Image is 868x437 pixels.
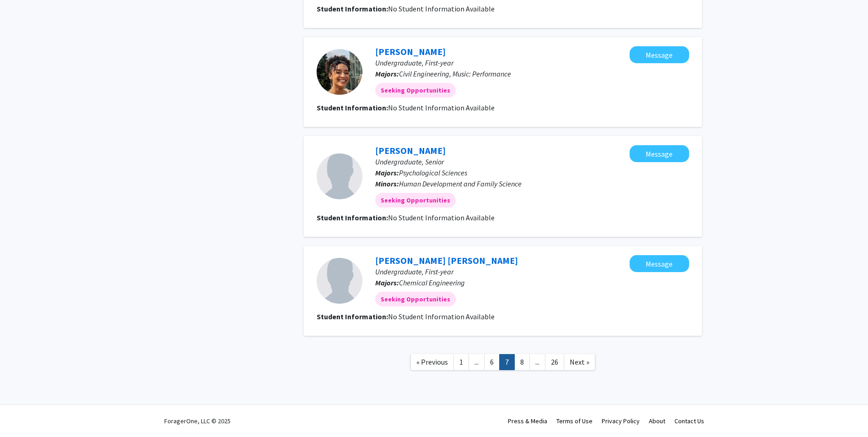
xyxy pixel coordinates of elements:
[453,354,469,370] a: 1
[514,354,530,370] a: 8
[317,4,388,13] b: Student Information:
[508,417,547,425] a: Press & Media
[674,417,704,425] a: Contact Us
[602,417,640,425] a: Privacy Policy
[630,145,689,162] button: Message Ivory Carney
[410,354,454,370] a: Previous
[375,69,399,78] b: Majors:
[375,179,399,188] b: Minors:
[7,396,39,430] iframe: Chat
[375,145,446,156] a: [PERSON_NAME]
[545,354,564,370] a: 26
[535,357,539,366] span: ...
[375,267,453,276] span: Undergraduate, First-year
[570,357,589,366] span: Next »
[317,213,388,222] b: Student Information:
[388,312,495,321] span: No Student Information Available
[375,58,453,67] span: Undergraduate, First-year
[164,405,231,437] div: ForagerOne, LLC © 2025
[399,168,467,177] span: Psychological Sciences
[399,69,511,78] span: Civil Engineering, Music: Performance
[556,417,593,425] a: Terms of Use
[375,255,518,266] a: [PERSON_NAME] [PERSON_NAME]
[399,179,522,188] span: Human Development and Family Science
[474,357,479,366] span: ...
[375,168,399,177] b: Majors:
[649,417,665,425] a: About
[630,46,689,63] button: Message Omolara Ogunmola
[564,354,595,370] a: Next
[388,103,495,112] span: No Student Information Available
[484,354,500,370] a: 6
[388,4,495,13] span: No Student Information Available
[375,83,456,98] mat-chip: Seeking Opportunities
[304,345,702,382] nav: Page navigation
[375,193,456,208] mat-chip: Seeking Opportunities
[499,354,515,370] a: 7
[416,357,448,366] span: « Previous
[388,213,495,222] span: No Student Information Available
[375,157,444,166] span: Undergraduate, Senior
[630,255,689,272] button: Message Jackson Ziegler
[399,278,465,287] span: Chemical Engineering
[375,292,456,306] mat-chip: Seeking Opportunities
[317,103,388,112] b: Student Information:
[375,278,399,287] b: Majors:
[317,312,388,321] b: Student Information:
[375,46,446,57] a: [PERSON_NAME]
